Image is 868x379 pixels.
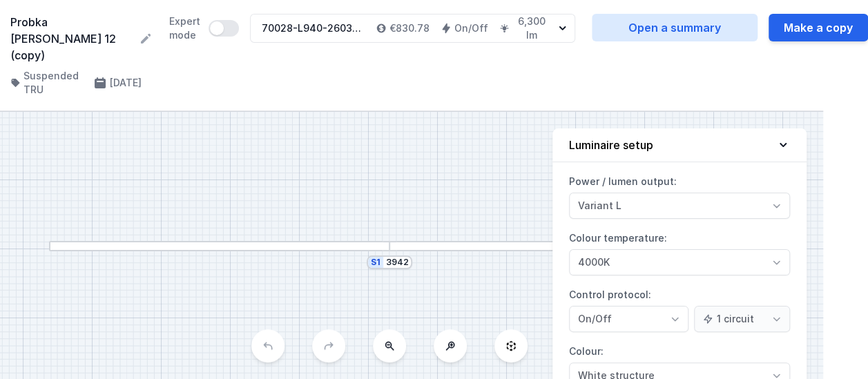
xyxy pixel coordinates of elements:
label: Expert mode [169,14,239,42]
button: Rename project [139,32,153,46]
button: Make a copy [769,14,868,41]
select: Control protocol: [569,306,688,332]
label: Control protocol: [569,284,790,332]
h4: €830.78 [389,21,430,35]
select: Control protocol: [694,306,790,332]
h4: On/Off [454,21,488,35]
div: 70028-L940-26037-13 [262,21,365,35]
h4: [DATE] [110,76,142,90]
input: Dimension [mm] [386,257,408,268]
h4: 6,300 lm [512,14,550,42]
label: Power / lumen output: [569,171,790,219]
a: Open a summary [592,14,758,41]
button: 70028-L940-26037-13€830.78On/Off6,300 lm [250,14,575,43]
h4: Suspended TRU [23,69,82,97]
select: Colour temperature: [569,249,790,275]
button: Expert mode [209,20,239,37]
label: Colour temperature: [569,227,790,275]
button: Luminaire setup [552,128,807,162]
select: Power / lumen output: [569,193,790,219]
form: Probka [PERSON_NAME] 12 (copy) [10,14,153,64]
h4: Luminaire setup [569,137,653,153]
